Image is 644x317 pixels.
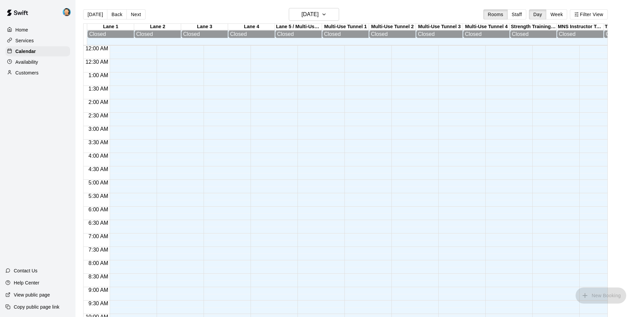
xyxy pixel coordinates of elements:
span: 6:30 AM [87,220,110,226]
div: Strength Training Room [510,24,557,30]
p: Copy public page link [14,304,59,310]
a: Customers [5,68,70,78]
p: Contact Us [14,267,38,274]
div: Lane 4 [228,24,275,30]
div: Closed [371,31,414,37]
p: Services [15,37,34,44]
span: 12:30 AM [84,59,110,65]
div: Lane 5 / Multi-Use Tunnel 5 [275,24,322,30]
a: Home [5,25,70,35]
span: 2:00 AM [87,99,110,105]
h6: [DATE] [302,10,319,19]
div: Multi-Use Tunnel 3 [416,24,463,30]
span: 5:00 AM [87,180,110,186]
span: 1:30 AM [87,86,110,92]
div: Closed [512,31,555,37]
button: Filter View [570,9,607,19]
span: 3:30 AM [87,140,110,145]
div: MNS Instructor Tunnel [557,24,604,30]
span: 1:00 AM [87,72,110,78]
span: 7:00 AM [87,233,110,239]
button: Week [546,9,567,19]
span: 9:00 AM [87,287,110,293]
div: Closed [136,31,179,37]
span: 5:30 AM [87,193,110,199]
p: Calendar [15,48,36,55]
button: Staff [507,9,527,19]
span: 4:00 AM [87,153,110,159]
button: Day [529,9,546,19]
a: Services [5,36,70,46]
button: Back [107,9,127,19]
span: 9:30 AM [87,301,110,306]
div: Gonzo Gonzalez [61,5,75,19]
span: You don't have the permission to add bookings [576,292,626,298]
div: Multi-Use Tunnel 2 [369,24,416,30]
div: Lane 3 [181,24,228,30]
button: Next [126,9,145,19]
div: Lane 2 [134,24,181,30]
span: 8:00 AM [87,260,110,266]
div: Closed [277,31,320,37]
span: 12:00 AM [84,46,110,51]
div: Lane 1 [87,24,134,30]
img: Gonzo Gonzalez [63,8,71,16]
button: Rooms [483,9,507,19]
div: Closed [418,31,461,37]
p: Home [15,27,28,33]
span: 2:30 AM [87,113,110,118]
div: Closed [89,31,132,37]
button: [DATE] [289,8,339,21]
span: 6:00 AM [87,207,110,212]
button: [DATE] [83,9,107,19]
p: Customers [15,69,39,76]
div: Closed [465,31,508,37]
div: Closed [324,31,367,37]
div: Closed [230,31,273,37]
p: Availability [15,59,38,65]
p: Help Center [14,279,39,286]
a: Availability [5,57,70,67]
span: 8:30 AM [87,274,110,279]
div: Multi-Use Tunnel 1 [322,24,369,30]
div: Closed [559,31,602,37]
a: Calendar [5,46,70,56]
span: 4:30 AM [87,166,110,172]
p: View public page [14,292,50,298]
div: Closed [183,31,226,37]
div: Multi-Use Tunnel 4 [463,24,510,30]
span: 3:00 AM [87,126,110,132]
span: 7:30 AM [87,247,110,253]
